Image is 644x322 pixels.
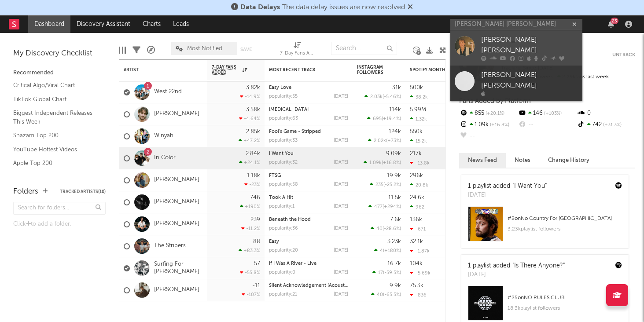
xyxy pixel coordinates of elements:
div: 3.82k [246,85,260,91]
div: -13.8k [410,160,430,166]
div: [PERSON_NAME] [PERSON_NAME] [481,70,578,91]
div: I Want You [269,151,348,156]
a: Dashboard [28,15,70,33]
span: 2.02k [374,139,386,143]
div: ( ) [367,116,401,121]
a: #2onNo Country For [GEOGRAPHIC_DATA]3.23kplaylist followers [461,206,629,248]
div: 15.2k [410,138,427,144]
div: popularity: 36 [269,226,298,231]
div: 3.23k [387,239,401,245]
span: 235 [375,183,383,187]
div: 2.84k [246,151,260,157]
div: Folders [13,187,38,197]
a: Shazam Top 200 [13,131,97,140]
div: 296k [410,173,423,179]
button: 23 [608,21,614,28]
span: +16.8 % [489,123,509,128]
div: A&R Pipeline [147,37,155,63]
div: My Discovery Checklist [13,48,106,59]
a: Surfing For [PERSON_NAME] [154,261,203,276]
div: +24.1 % [239,160,260,165]
div: Artist [124,67,190,73]
div: Filters [132,37,140,63]
div: +190 % [240,204,260,209]
a: Critical Algo/Viral Chart [13,80,97,90]
a: Leads [167,15,195,33]
button: News Feed [459,153,506,168]
div: 7-Day Fans Added (7-Day Fans Added) [280,37,315,63]
span: -65.5 % [384,293,400,297]
a: Easy Love [269,85,291,90]
div: +83.3 % [239,248,260,253]
span: Data Delays [240,4,280,11]
div: [DATE] [334,160,348,165]
span: Dismiss [408,4,413,11]
div: 742 [577,119,635,131]
span: Fans Added by Platform [459,98,531,104]
div: popularity: 32 [269,160,298,165]
div: [DATE] [334,138,348,143]
span: +73 % [387,139,400,143]
a: Charts [136,15,167,33]
a: [PERSON_NAME] [154,198,199,206]
a: Silent Acknowledgement (Acoustic) [269,283,350,288]
a: Easy [269,239,279,244]
div: popularity: 55 [269,94,298,99]
span: 1.09k [369,161,382,165]
a: [PERSON_NAME] [154,110,199,118]
div: 746 [250,195,260,201]
div: -23 % [244,182,260,187]
div: popularity: 33 [269,138,298,143]
div: 24.6k [410,195,424,201]
div: 19.9k [387,173,401,179]
div: popularity: 0 [269,270,295,275]
div: [DATE] [334,182,348,187]
div: ( ) [374,248,401,253]
div: ( ) [364,160,401,165]
div: -14.9 % [240,94,260,99]
span: +20.1 % [484,111,504,116]
div: [PERSON_NAME] [PERSON_NAME] [481,35,578,56]
div: ( ) [371,226,401,231]
div: 2.85k [246,129,260,135]
span: 7-Day Fans Added [212,65,240,75]
div: popularity: 63 [269,116,298,121]
span: 695 [373,117,382,121]
div: ( ) [364,94,401,99]
div: -11.2 % [241,226,260,231]
div: 11.5k [388,195,401,201]
button: Tracked Artists(10) [60,190,106,194]
input: Search... [331,42,397,55]
div: 23 [611,18,618,24]
div: Silent Acknowledgement (Acoustic) [269,283,348,288]
div: FTSG [269,173,348,178]
div: 124k [389,129,401,135]
div: 9.9k [390,283,401,289]
div: 1 playlist added [468,182,547,191]
a: [PERSON_NAME] [PERSON_NAME] [450,30,582,66]
a: [MEDICAL_DATA] [269,107,309,112]
div: 38.2k [410,94,428,100]
div: -55.8 % [240,270,260,275]
div: [DATE] [468,271,565,279]
a: [PERSON_NAME] [154,220,199,228]
div: Instagram Followers [357,65,388,75]
div: Black Lung [269,107,348,112]
div: 32.1k [410,239,423,245]
div: 57 [254,261,260,267]
div: Easy Love [269,85,348,90]
div: ( ) [370,182,401,187]
button: Save [240,47,252,52]
div: 1.18k [247,173,260,179]
div: Fool's Game - Stripped [269,129,348,134]
a: "Is There Anyone?" [512,263,565,269]
div: 500k [410,85,423,91]
span: 17 [378,271,383,275]
div: -4.64 % [239,116,260,121]
div: popularity: 21 [269,292,297,297]
div: ( ) [371,292,401,297]
div: 7.6k [390,217,401,223]
div: Easy [269,239,348,244]
span: 4 [380,249,383,253]
div: +47.2 % [239,138,260,143]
